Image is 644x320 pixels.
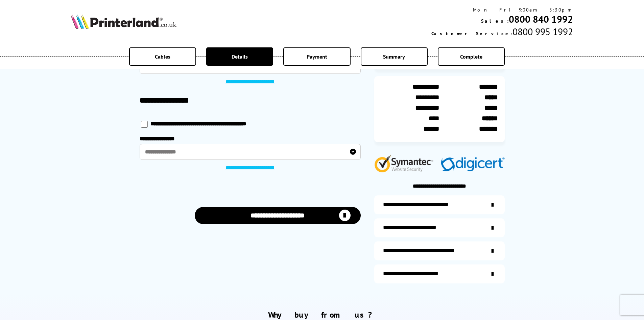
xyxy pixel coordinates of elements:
[71,14,176,29] img: Printerland Logo
[481,18,509,24] span: Sales:
[509,13,573,25] a: 0800 840 1992
[431,30,512,37] span: Customer Service:
[307,53,327,60] span: Payment
[460,53,482,60] span: Complete
[155,53,170,60] span: Cables
[71,310,573,320] h2: Why buy from us?
[374,241,505,260] a: additional-cables
[383,53,405,60] span: Summary
[374,195,505,214] a: additional-ink
[232,53,248,60] span: Details
[512,25,573,38] span: 0800 995 1992
[431,7,573,13] div: Mon - Fri 9:00am - 5:30pm
[374,218,505,237] a: items-arrive
[374,264,505,283] a: secure-website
